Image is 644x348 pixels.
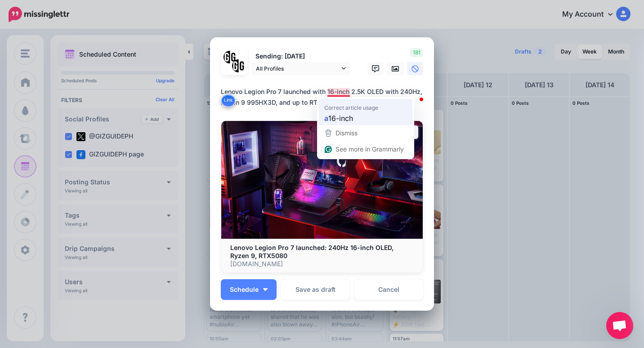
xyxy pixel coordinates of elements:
a: Cancel [354,279,423,300]
span: All Profiles [256,64,340,73]
a: All Profiles [251,62,350,75]
p: [DOMAIN_NAME] [230,260,414,268]
img: Lenovo Legion Pro 7 launched: 240Hz 16-inch OLED, Ryzen 9, RTX5080 [221,121,423,239]
span: Schedule [230,286,259,293]
span: 181 [410,48,423,57]
img: JT5sWCfR-79925.png [232,59,245,72]
img: arrow-down-white.png [263,288,268,291]
button: Schedule [221,279,277,300]
img: 353459792_649996473822713_4483302954317148903_n-bsa138318.png [224,51,237,64]
textarea: To enrich screen reader interactions, please activate Accessibility in Grammarly extension settings [221,86,428,108]
b: Lenovo Legion Pro 7 launched: 240Hz 16-inch OLED, Ryzen 9, RTX5080 [230,244,394,259]
p: Sending: [DATE] [251,51,350,62]
div: Lenovo Legion Pro 7 launched with 16-inch 2.5K OLED with 240Hz, Ryzen 9 995HX3D, and up to RTX5080. [221,86,428,108]
button: Link [221,94,236,107]
button: Save as draft [281,279,350,300]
